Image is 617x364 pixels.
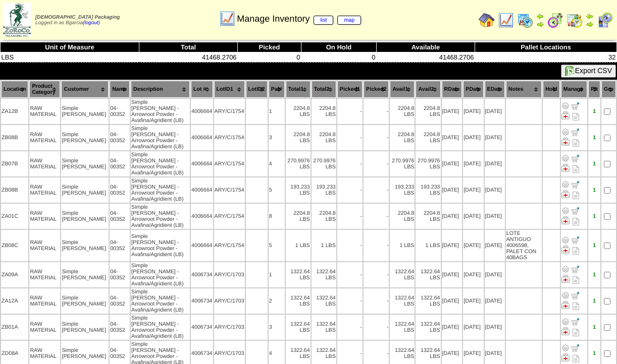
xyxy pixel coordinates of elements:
[110,230,130,261] td: 04-00352
[589,324,600,330] div: 1
[571,154,579,162] img: Move
[573,113,579,120] i: Note
[214,262,245,287] td: ARY/C/1703
[485,177,505,203] td: [DATE]
[269,230,285,261] td: 5
[442,151,462,176] td: [DATE]
[61,204,109,229] td: Simple [PERSON_NAME]
[571,236,579,244] img: Move
[485,262,505,287] td: [DATE]
[29,204,60,229] td: RAW MATERIAL
[312,230,336,261] td: 1 LBS
[61,151,109,176] td: Simple [PERSON_NAME]
[61,315,109,340] td: Simple [PERSON_NAME]
[506,230,542,261] td: LOTE ANTIGUO 4006598, PALET CON 40BAGS
[269,204,285,229] td: 8
[29,151,60,176] td: RAW MATERIAL
[416,151,440,176] td: 270.9976 LBS
[571,128,579,136] img: Move
[337,16,361,25] a: map
[337,230,363,261] td: -
[543,81,560,98] th: Hold
[29,81,60,98] th: Product Category
[390,125,415,150] td: 2204.8 LBS
[416,81,440,98] th: Avail2
[573,192,579,199] i: Note
[131,125,190,150] td: Simple [PERSON_NAME] - Arrowroot Powder - Avafina/Agridient (LB)
[3,3,31,37] img: zoroco-logo-small.webp
[463,99,483,124] td: [DATE]
[1,315,28,340] td: ZB01A
[1,230,28,261] td: ZB08C
[110,262,130,287] td: 04-00352
[573,218,579,225] i: Note
[246,81,268,98] th: LotID2
[269,288,285,314] td: 2
[191,81,213,98] th: Lot #
[312,315,336,340] td: 1322.64 LBS
[131,151,190,176] td: Simple [PERSON_NAME] - Arrowroot Powder - Avafina/Agridient (LB)
[416,99,440,124] td: 2204.8 LBS
[390,230,415,261] td: 1 LBS
[214,204,245,229] td: ARY/C/1754
[29,177,60,203] td: RAW MATERIAL
[110,288,130,314] td: 04-00352
[485,315,505,340] td: [DATE]
[485,204,505,229] td: [DATE]
[61,125,109,150] td: Simple [PERSON_NAME]
[131,81,190,98] th: Description
[269,125,285,150] td: 3
[571,265,579,273] img: Move
[364,81,389,98] th: Picked2
[139,52,238,63] td: 41468.2706
[463,315,483,340] td: [DATE]
[337,204,363,229] td: -
[485,230,505,261] td: [DATE]
[597,12,613,28] img: calendarcustomer.gif
[110,204,130,229] td: 04-00352
[191,204,213,229] td: 4006664
[463,262,483,287] td: [DATE]
[573,139,579,147] i: Note
[286,81,311,98] th: Total1
[586,20,594,28] img: arrowright.gif
[571,180,579,189] img: Move
[589,161,600,167] div: 1
[35,15,120,20] span: [DEMOGRAPHIC_DATA] Packaging
[61,262,109,287] td: Simple [PERSON_NAME]
[573,165,579,173] i: Note
[337,177,363,203] td: -
[506,81,542,98] th: Notes
[312,125,336,150] td: 2204.8 LBS
[110,99,130,124] td: 04-00352
[1,52,139,63] td: LBS
[390,99,415,124] td: 2204.8 LBS
[586,12,594,20] img: arrowleft.gif
[314,16,333,25] a: list
[561,65,616,78] button: Export CSV
[191,230,213,261] td: 4006664
[561,216,570,224] img: Manage Hold
[573,329,579,336] i: Note
[416,230,440,261] td: 1 LBS
[442,125,462,150] td: [DATE]
[377,42,475,52] th: Available
[83,20,100,26] a: (logout)
[238,52,301,63] td: 0
[214,99,245,124] td: ARY/C/1754
[301,42,376,52] th: On Hold
[416,315,440,340] td: 1322.64 LBS
[463,230,483,261] td: [DATE]
[390,151,415,176] td: 270.9976 LBS
[312,151,336,176] td: 270.9976 LBS
[364,315,389,340] td: -
[561,102,570,110] img: Adjust
[485,125,505,150] td: [DATE]
[561,190,570,198] img: Manage Hold
[475,52,617,63] td: 32
[29,99,60,124] td: RAW MATERIAL
[536,12,544,20] img: arrowleft.gif
[191,288,213,314] td: 4006734
[312,177,336,203] td: 193.233 LBS
[485,99,505,124] td: [DATE]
